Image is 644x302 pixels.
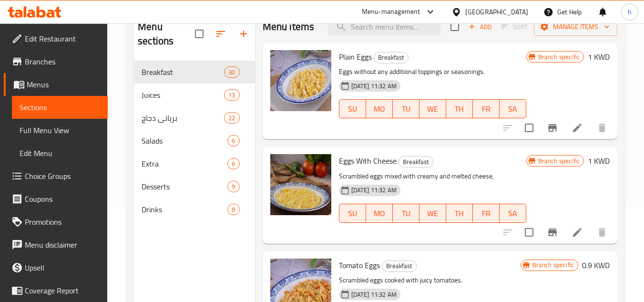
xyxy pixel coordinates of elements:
span: [DATE] 11:32 AM [348,186,400,195]
span: TH [450,207,469,220]
button: Add section [232,22,255,45]
span: Edit Restaurant [25,33,100,44]
button: delete [591,221,613,244]
a: Coverage Report [4,279,108,302]
span: Eggs With Cheese [339,154,397,168]
button: TH [446,204,473,223]
span: MO [370,102,389,116]
span: Select section first [495,20,534,34]
div: Drinks8 [134,198,255,221]
span: Branches [25,56,100,67]
span: SA [503,207,522,220]
span: Extra [142,158,227,169]
button: FR [473,99,500,118]
div: Breakfast [374,52,409,63]
button: WE [419,99,446,118]
input: search [328,19,440,35]
span: Menus [27,79,100,90]
span: SU [343,207,362,220]
div: Breakfast [399,156,433,167]
button: TH [446,99,473,118]
button: SU [339,204,366,223]
span: FR [477,207,496,220]
span: 8 [228,205,239,214]
span: TU [397,102,416,116]
img: Plain Eggs [270,50,331,111]
a: Upsell [4,256,108,279]
div: items [224,89,239,101]
span: WE [423,102,442,116]
h6: 1 KWD [588,154,610,167]
div: Salads6 [134,129,255,152]
h2: Menu items [263,20,315,34]
span: Branch specific [534,52,583,62]
span: Add item [465,20,495,34]
span: Sections [20,102,100,113]
span: Tomato Eggs [339,258,380,272]
div: Menu-management [362,6,420,18]
p: Scrambled eggs cooked with juicy tomatoes. [339,274,521,286]
span: SA [503,102,522,116]
span: Coverage Report [25,285,100,296]
div: Extra6 [134,152,255,175]
img: Eggs With Cheese [270,154,331,215]
span: Salads [142,135,227,146]
a: Menus [4,73,108,96]
span: Plain Eggs [339,50,372,64]
a: Choice Groups [4,165,108,187]
div: Juices13 [134,83,255,106]
span: [DATE] 11:32 AM [348,290,400,299]
div: items [224,112,239,124]
span: Desserts [142,181,227,192]
button: FR [473,204,500,223]
button: SA [500,99,526,118]
span: Select to update [519,222,539,242]
button: TU [393,204,419,223]
span: Breakfast [374,52,408,63]
span: Sort sections [209,22,232,45]
button: MO [366,99,393,118]
span: Breakfast [142,66,224,78]
h2: Menu sections [138,20,194,48]
span: SU [343,102,362,116]
span: 6 [228,136,239,146]
span: MO [370,207,389,220]
div: items [227,158,239,169]
a: Edit Menu [12,142,108,165]
span: Select section [445,17,465,37]
div: [GEOGRAPHIC_DATA] [465,7,528,17]
span: Branch specific [529,260,578,270]
span: Add [467,21,493,32]
span: Manage items [542,21,610,33]
a: Edit menu item [572,227,583,238]
span: Menu disclaimer [25,239,100,250]
span: 30 [225,68,239,77]
button: SU [339,99,366,118]
span: 13 [225,91,239,100]
button: WE [419,204,446,223]
span: Breakfast [399,156,433,167]
h6: 1 KWD [588,50,610,63]
nav: Menu sections [134,57,255,225]
button: delete [591,116,613,139]
span: Promotions [25,216,100,228]
a: Branches [4,50,108,73]
div: items [227,181,239,192]
button: Branch-specific-item [541,221,564,244]
span: Full Menu View [20,125,100,136]
p: Eggs without any additional toppings or seasonings. [339,66,526,78]
span: Drinks [142,204,227,215]
span: 9 [228,182,239,191]
div: Desserts9 [134,175,255,198]
span: 22 [225,114,239,123]
a: Sections [12,96,108,119]
div: Juices [142,89,224,101]
div: items [227,135,239,146]
span: Edit Menu [20,147,100,159]
button: Branch-specific-item [541,116,564,139]
div: برياني دجاج22 [134,106,255,129]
